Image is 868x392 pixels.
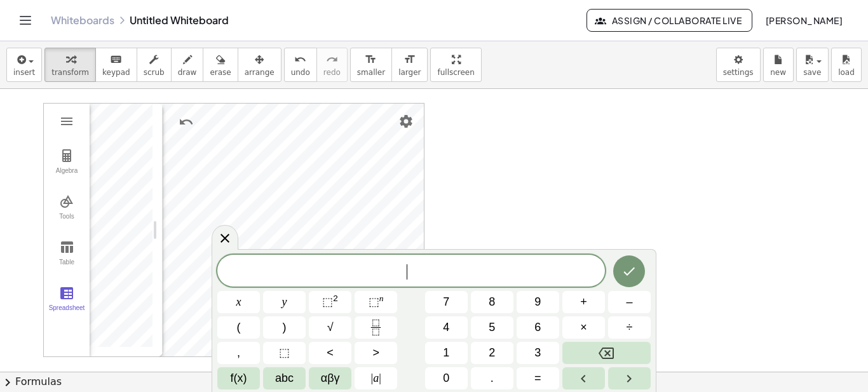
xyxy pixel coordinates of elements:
[217,367,260,389] button: Functions
[355,342,397,364] button: Greater than
[534,370,541,387] span: =
[355,367,397,389] button: Absolute value
[489,294,495,311] span: 8
[321,370,340,387] span: αβγ
[46,167,87,185] div: Algebra
[59,114,74,129] img: Main Menu
[425,291,468,313] button: 7
[6,48,42,82] button: insert
[275,370,294,387] span: abc
[171,48,204,82] button: draw
[144,68,165,77] span: scrub
[534,344,541,362] span: 3
[770,68,786,77] span: new
[237,344,240,362] span: ,
[626,294,632,311] span: –
[471,367,513,389] button: .
[245,68,275,77] span: arrange
[562,367,605,389] button: Left arrow
[102,68,130,77] span: keypad
[15,10,36,30] button: Toggle navigation
[203,48,238,82] button: erase
[284,48,317,82] button: undoundo
[357,68,385,77] span: smaller
[587,9,752,32] button: Assign / Collaborate Live
[178,68,197,77] span: draw
[175,111,198,133] button: Undo
[333,294,338,303] sup: 2
[236,294,241,311] span: x
[580,319,587,336] span: ×
[309,291,351,313] button: Squared
[407,264,414,280] span: ​
[517,291,559,313] button: 9
[597,15,742,26] span: Assign / Collaborate Live
[217,291,260,313] button: x
[369,295,379,308] span: ⬚
[425,367,468,389] button: 0
[316,48,348,82] button: redoredo
[803,68,821,77] span: save
[838,68,855,77] span: load
[491,370,494,387] span: .
[46,304,87,322] div: Spreadsheet
[283,319,287,336] span: )
[372,344,379,362] span: >
[355,316,397,339] button: Fraction
[562,291,605,313] button: Plus
[371,370,381,387] span: a
[471,291,513,313] button: 8
[46,259,87,276] div: Table
[517,316,559,339] button: 6
[323,68,341,77] span: redo
[238,48,281,82] button: arrange
[613,255,645,287] button: Done
[217,342,260,364] button: ,
[425,316,468,339] button: 4
[755,9,853,32] button: [PERSON_NAME]
[562,316,605,339] button: Times
[44,48,96,82] button: transform
[294,52,306,67] i: undo
[309,316,351,339] button: Square root
[471,342,513,364] button: 2
[765,15,843,26] span: [PERSON_NAME]
[534,294,541,311] span: 9
[443,294,449,311] span: 7
[355,291,397,313] button: Superscript
[263,342,306,364] button: Placeholder
[562,342,651,364] button: Backspace
[350,48,392,82] button: format_sizesmaller
[263,291,306,313] button: y
[608,291,651,313] button: Minus
[291,68,310,77] span: undo
[723,68,754,77] span: settings
[110,52,122,67] i: keyboard
[471,316,513,339] button: 5
[282,294,287,311] span: y
[379,372,381,384] span: |
[489,344,495,362] span: 2
[309,367,351,389] button: Greek alphabet
[51,14,114,27] a: Whiteboards
[763,48,794,82] button: new
[395,110,417,133] button: Settings
[608,367,651,389] button: Right arrow
[627,319,633,336] span: ÷
[371,372,374,384] span: |
[403,52,416,67] i: format_size
[716,48,761,82] button: settings
[425,342,468,364] button: 1
[379,294,384,303] sup: n
[430,48,481,82] button: fullscreen
[796,48,829,82] button: save
[831,48,862,82] button: load
[608,316,651,339] button: Divide
[327,344,334,362] span: <
[398,68,421,77] span: larger
[322,295,333,308] span: ⬚
[326,52,338,67] i: redo
[309,342,351,364] button: Less than
[489,319,495,336] span: 5
[443,344,449,362] span: 1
